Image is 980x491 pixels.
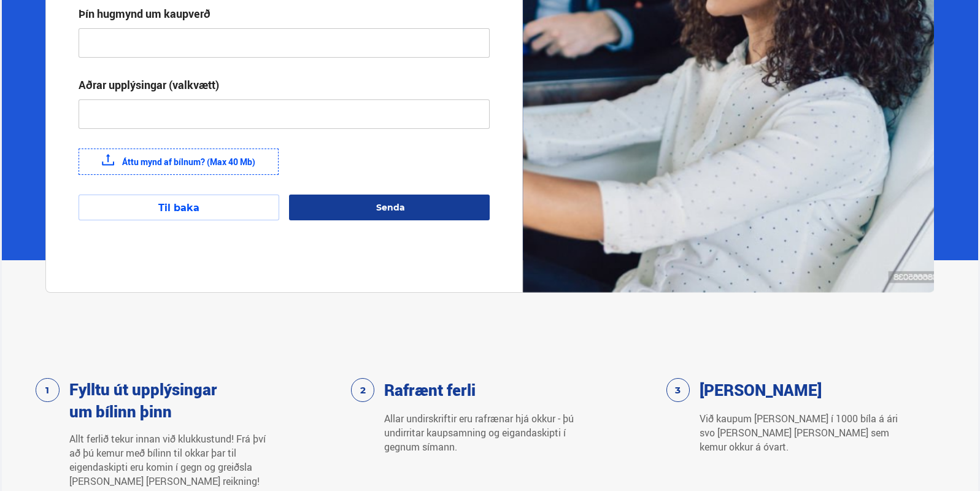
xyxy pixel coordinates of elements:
p: Við kaupum [PERSON_NAME] í 1000 bíla á ári svo [PERSON_NAME] [PERSON_NAME] sem kemur okkur á óvart. [700,412,900,454]
button: Opna LiveChat spjallviðmót [10,5,47,42]
div: Aðrar upplýsingar (valkvætt) [79,77,219,92]
h3: Rafrænt ferli [384,379,476,401]
button: Til baka [79,195,279,220]
p: Allar undirskriftir eru rafrænar hjá okkur - þú undirritar kaupsamning og eigandaskipti í gegnum ... [384,412,584,454]
button: Senda [289,195,490,220]
h3: [PERSON_NAME] [700,379,822,401]
span: Senda [376,202,405,213]
p: Allt ferlið tekur innan við klukkustund! Frá því að þú kemur með bílinn til okkar þar til eigenda... [69,432,269,489]
label: Áttu mynd af bílnum? (Max 40 Mb) [79,149,279,175]
div: Þín hugmynd um kaupverð [79,6,210,21]
h3: Fylltu út upplýsingar um bílinn þinn [69,378,223,422]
